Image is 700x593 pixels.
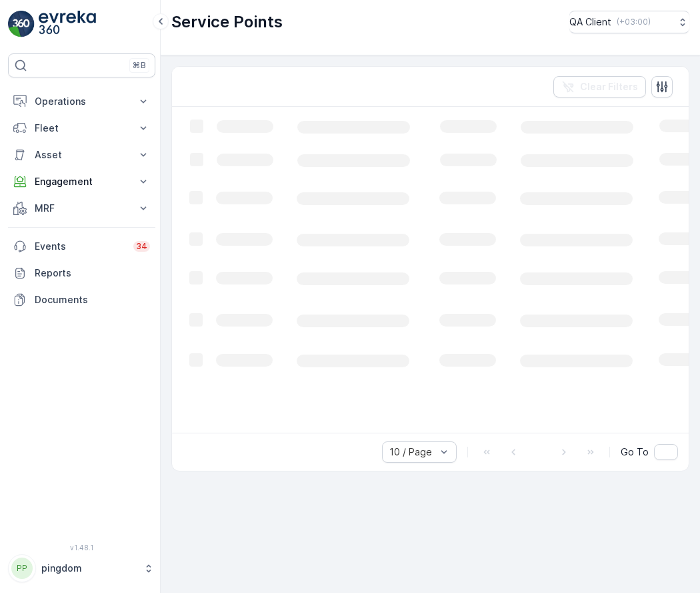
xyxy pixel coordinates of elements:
button: MRF [8,195,155,222]
p: ⌘B [133,60,146,71]
img: logo [8,11,35,37]
p: MRF [35,202,129,215]
button: Asset [8,142,155,168]
button: QA Client(+03:00) [569,11,689,33]
button: PPpingdom [8,554,155,582]
button: Engagement [8,168,155,195]
p: Operations [35,95,129,108]
span: v 1.48.1 [8,544,155,552]
button: Fleet [8,115,155,142]
p: Events [35,240,125,253]
button: Operations [8,88,155,115]
p: Fleet [35,122,129,135]
a: Reports [8,260,155,286]
span: Go To [621,445,649,459]
p: Documents [35,293,150,307]
p: Engagement [35,175,129,188]
p: Reports [35,266,150,280]
button: Clear Filters [553,76,646,97]
p: pingdom [41,562,137,575]
a: Documents [8,286,155,313]
a: Events34 [8,233,155,260]
p: 34 [136,241,147,252]
div: PP [11,558,33,579]
p: Asset [35,148,129,162]
img: logo_light-DOdMpM7g.png [39,11,96,37]
p: QA Client [569,15,611,29]
p: Service Points [171,11,283,33]
p: ( +03:00 ) [617,17,651,27]
p: Clear Filters [580,80,638,93]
